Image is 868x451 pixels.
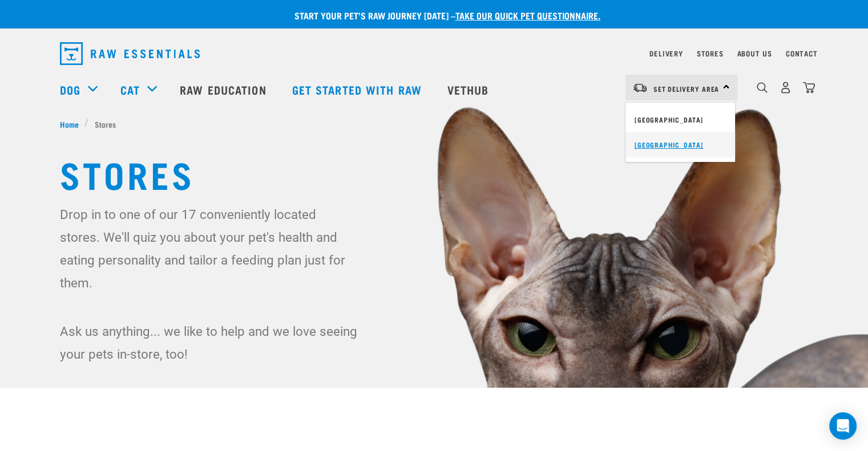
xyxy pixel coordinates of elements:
[436,67,503,112] a: Vethub
[737,51,772,55] a: About Us
[625,107,735,132] a: [GEOGRAPHIC_DATA]
[803,82,815,94] img: home-icon@2x.png
[60,42,200,65] img: Raw Essentials Logo
[120,81,140,98] a: Cat
[281,67,436,112] a: Get started with Raw
[829,412,857,440] div: Open Intercom Messenger
[625,132,735,157] a: [GEOGRAPHIC_DATA]
[60,118,79,130] span: Home
[168,67,280,112] a: Raw Education
[60,118,809,130] nav: breadcrumbs
[653,87,720,91] span: Set Delivery Area
[697,51,724,55] a: Stores
[60,118,85,130] a: Home
[60,81,80,98] a: Dog
[632,83,648,93] img: van-moving.png
[60,320,360,365] p: Ask us anything... we like to help and we love seeing your pets in-store, too!
[60,203,360,294] p: Drop in to one of our 17 conveniently located stores. We'll quiz you about your pet's health and ...
[455,13,600,18] a: take our quick pet questionnaire.
[60,153,809,194] h1: Stores
[780,82,792,94] img: user.png
[649,51,683,55] a: Delivery
[51,38,818,70] nav: dropdown navigation
[786,51,818,55] a: Contact
[757,82,768,93] img: home-icon-1@2x.png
